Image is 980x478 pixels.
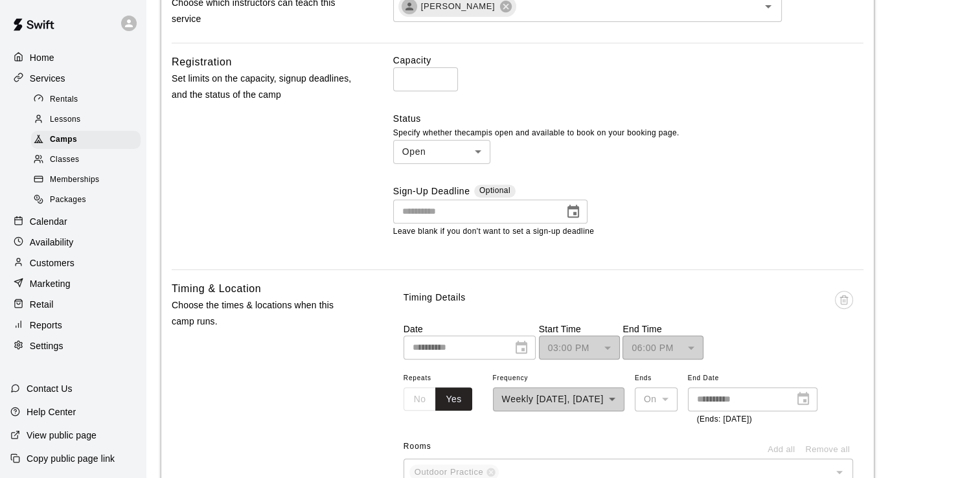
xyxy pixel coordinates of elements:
span: Camps [50,133,77,146]
span: Ends [635,370,678,387]
div: Open [393,140,490,164]
a: Packages [31,190,146,211]
p: Copy public page link [27,452,115,465]
label: Status [393,112,863,125]
a: Classes [31,150,146,170]
div: On [635,387,678,411]
button: Choose date [560,199,586,225]
span: Frequency [493,370,624,387]
p: Start Time [539,323,620,336]
a: Rentals [31,89,146,109]
button: Yes [435,387,472,411]
span: Rentals [50,93,78,106]
p: End Time [622,323,703,336]
p: Home [30,51,54,64]
p: Timing Details [404,291,466,304]
div: Packages [31,191,141,209]
p: Customers [30,256,74,269]
span: This booking is in the past or it already has participants, please delete from the Calendar [835,291,853,323]
label: Sign-Up Deadline [393,185,470,199]
p: Leave blank if you don't want to set a sign-up deadline [393,225,863,238]
h6: Timing & Location [172,280,261,297]
a: Lessons [31,109,146,130]
span: Lessons [50,113,81,126]
a: Customers [10,253,135,273]
div: Camps [31,131,141,149]
label: Capacity [393,54,863,67]
a: Availability [10,233,135,252]
a: Camps [31,130,146,150]
a: Memberships [31,170,146,190]
span: Rooms [404,442,431,451]
div: Rentals [31,91,141,109]
div: Lessons [31,111,141,129]
p: (Ends: [DATE]) [697,413,808,426]
div: outlined button group [404,387,472,411]
a: Home [10,48,135,67]
p: Marketing [30,277,71,290]
p: Choose the times & locations when this camp runs. [172,297,352,330]
p: Retail [30,298,54,311]
a: Marketing [10,274,135,293]
span: Repeats [404,370,483,387]
span: Memberships [50,174,99,187]
span: Optional [479,186,510,195]
a: Calendar [10,212,135,231]
a: Retail [10,295,135,314]
a: Reports [10,315,135,335]
p: Services [30,72,65,85]
p: Specify whether the camp is open and available to book on your booking page. [393,127,863,140]
h6: Registration [172,54,232,71]
span: Classes [50,154,79,166]
span: End Date [688,370,817,387]
a: Settings [10,336,135,356]
a: Services [10,69,135,88]
span: Packages [50,194,86,207]
p: Reports [30,319,62,332]
p: Availability [30,236,74,249]
p: View public page [27,429,97,442]
div: Classes [31,151,141,169]
div: Memberships [31,171,141,189]
p: Settings [30,339,63,352]
p: Help Center [27,405,76,418]
p: Contact Us [27,382,73,395]
p: Date [404,323,536,336]
p: Calendar [30,215,67,228]
p: Set limits on the capacity, signup deadlines, and the status of the camp [172,71,352,103]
